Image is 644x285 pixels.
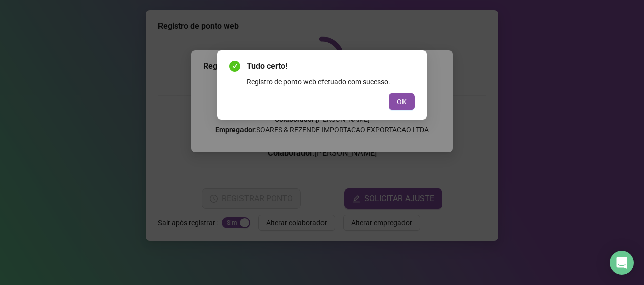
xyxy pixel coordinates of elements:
span: OK [397,96,407,107]
div: Open Intercom Messenger [610,251,634,275]
span: Tudo certo! [247,60,415,72]
span: check-circle [229,61,240,72]
button: OK [389,93,415,110]
div: Registro de ponto web efetuado com sucesso. [247,76,415,87]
